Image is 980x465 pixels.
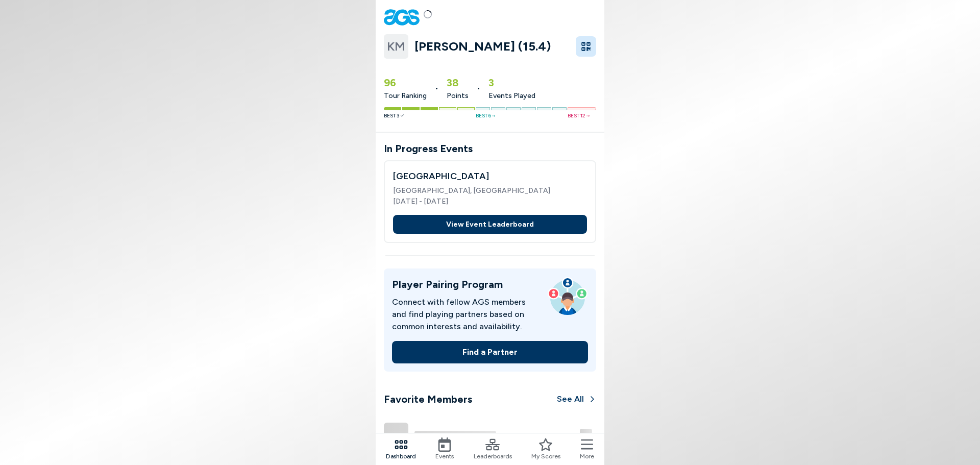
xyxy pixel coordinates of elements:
a: [PERSON_NAME] (15.4) [414,39,570,54]
span: Best 3 [384,112,404,119]
a: KM [384,34,408,59]
a: My Scores [531,437,560,461]
span: 96 [384,75,427,90]
span: Dashboard [386,452,416,461]
span: 3 [488,75,535,90]
span: • [477,83,480,93]
button: See All [557,388,596,410]
span: Best 12 [568,112,590,119]
span: Events Played [488,90,535,101]
h4: [GEOGRAPHIC_DATA] [393,169,587,183]
span: Events [435,452,454,461]
h3: In Progress Events [384,141,596,156]
span: [GEOGRAPHIC_DATA], [GEOGRAPHIC_DATA] [393,185,587,196]
span: • [435,83,438,93]
span: KM [387,37,405,56]
h3: Favorite Members [384,391,472,407]
span: Tour Ranking [384,90,427,101]
span: [DATE] - [DATE] [393,196,587,207]
span: Points [447,90,469,101]
span: Best 6 [476,112,495,119]
a: Dashboard [386,437,416,461]
button: Find a Partner [392,341,588,363]
h3: Player Pairing Program [392,277,540,292]
p: Connect with fellow AGS members and find playing partners based on common interests and availabil... [392,296,540,333]
span: More [580,452,594,461]
span: Leaderboards [474,452,512,461]
span: 38 [447,75,469,90]
a: Leaderboards [474,437,512,461]
button: More [580,437,594,461]
a: Events [435,437,454,461]
button: View Event Leaderboard [393,215,587,234]
span: My Scores [531,452,560,461]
